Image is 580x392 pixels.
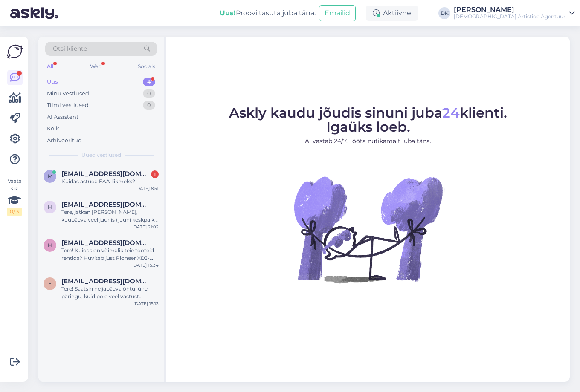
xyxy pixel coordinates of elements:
div: AI Assistent [47,113,78,121]
div: Minu vestlused [47,89,89,98]
div: 1 [151,170,159,178]
span: hoberudolf@gmail.com [61,239,150,247]
img: No Chat active [291,153,445,306]
div: 4 [143,78,155,86]
div: [DATE] 15:13 [133,300,159,307]
div: 0 / 3 [7,208,22,216]
div: 0 [143,101,155,110]
div: Proovi tasuta juba täna: [220,8,316,18]
span: m [48,173,52,179]
div: Tere! Saatsin neljapäeva õhtul ühe päringu, kuid pole veel vastust saanud. Kuna üritus juba sel l... [61,285,159,300]
div: [PERSON_NAME] [454,6,565,13]
span: h [48,204,52,210]
div: Tiimi vestlused [47,101,89,110]
span: Uued vestlused [81,151,121,159]
p: AI vastab 24/7. Tööta nutikamalt juba täna. [229,137,507,146]
div: Arhiveeritud [47,136,82,145]
span: h [48,242,52,248]
div: Aktiivne [366,6,418,21]
span: meelis.punder@gmail.com [61,170,150,178]
span: Askly kaudu jõudis sinuni juba klienti. Igaüks loeb. [229,104,507,135]
div: [DATE] 15:34 [132,262,159,268]
span: hele.teppo@gmail.com [61,201,150,208]
span: e [48,280,52,287]
div: All [45,61,55,72]
div: Web [88,61,103,72]
button: Emailid [319,5,356,21]
div: Vaata siia [7,177,22,216]
span: erkkis@gmail.com [61,277,150,285]
span: 24 [442,104,460,121]
div: 0 [143,89,155,98]
div: Kõik [47,124,59,133]
div: Uus [47,78,58,86]
div: [DEMOGRAPHIC_DATA] Artistide Agentuur [454,13,565,20]
div: Socials [136,61,157,72]
span: Otsi kliente [53,44,87,53]
div: Tere! Kuidas on võimalik teie tooteid rentida? Huvitab just Pioneer XDJ-RX2 DJ konsooli rent. [61,247,159,262]
img: Askly Logo [7,43,23,60]
div: [DATE] 8:51 [135,185,159,192]
div: DK [438,7,450,19]
b: Uus! [220,9,236,17]
div: Kuidas astuda EAA liikmeks? [61,178,159,185]
div: [DATE] 21:02 [132,224,159,230]
div: Tere, jätkan [PERSON_NAME], kuupäeva veel juunis (juuni keskpaik arvatavasti) täpselt ei tea, aga... [61,208,159,224]
a: [PERSON_NAME][DEMOGRAPHIC_DATA] Artistide Agentuur [454,6,575,20]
